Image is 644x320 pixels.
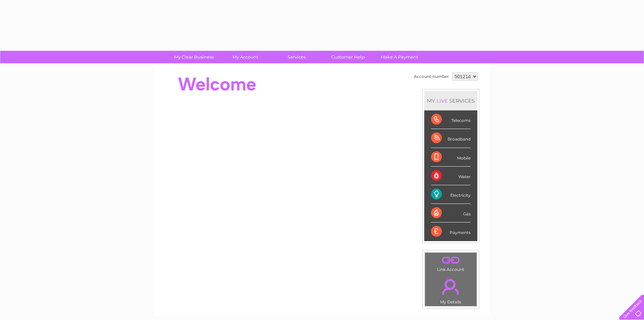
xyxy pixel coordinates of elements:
[427,254,475,266] a: .
[425,273,477,306] td: My Details
[431,185,471,204] div: Electricity
[431,167,471,185] div: Water
[320,51,376,63] a: Customer Help
[431,204,471,222] div: Gas
[424,91,477,110] div: MY SERVICES
[372,51,427,63] a: Make A Payment
[166,51,222,63] a: My Clear Business
[431,110,471,129] div: Telecoms
[412,71,451,82] td: Account number
[431,148,471,167] div: Mobile
[217,51,273,63] a: My Account
[427,275,475,299] a: .
[425,252,477,274] td: Link Account
[269,51,325,63] a: Services
[431,222,471,241] div: Payments
[431,129,471,148] div: Broadband
[435,98,449,104] div: LIVE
